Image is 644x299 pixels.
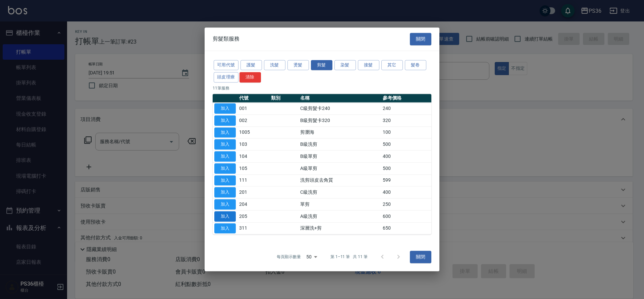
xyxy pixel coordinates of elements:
button: 加入 [214,127,236,138]
p: 11 筆服務 [213,85,431,91]
td: 深層洗+剪 [299,222,381,234]
button: 加入 [214,163,236,174]
td: 500 [381,138,431,151]
td: 500 [381,163,431,175]
td: 250 [381,198,431,211]
button: 加入 [214,115,236,126]
td: 400 [381,186,431,198]
button: 加入 [214,187,236,198]
button: 染髮 [334,60,356,70]
td: 洗剪頭皮去角質 [299,174,381,186]
td: 100 [381,126,431,138]
span: 剪髮類服務 [213,36,239,43]
p: 每頁顯示數量 [277,254,301,260]
button: 加入 [214,211,236,222]
td: 002 [237,115,269,127]
button: 關閉 [410,251,431,263]
td: 204 [237,198,269,211]
button: 燙髮 [287,60,309,70]
td: C級剪髮卡240 [299,103,381,115]
th: 代號 [237,94,269,103]
button: 加入 [214,139,236,150]
td: 311 [237,222,269,234]
td: 001 [237,103,269,115]
td: 320 [381,115,431,127]
button: 剪髮 [311,60,332,70]
button: 加入 [214,175,236,186]
button: 洗髮 [264,60,285,70]
td: 105 [237,163,269,175]
button: 加入 [214,199,236,210]
td: B級單剪 [299,151,381,163]
td: 剪瀏海 [299,126,381,138]
td: 104 [237,151,269,163]
th: 參考價格 [381,94,431,103]
button: 可用代號 [214,60,238,70]
td: 單剪 [299,198,381,211]
td: 103 [237,138,269,151]
button: 其它 [381,60,403,70]
td: B級洗剪 [299,138,381,151]
td: 111 [237,174,269,186]
td: C級洗剪 [299,186,381,198]
td: A級單剪 [299,163,381,175]
td: 201 [237,186,269,198]
td: 650 [381,222,431,234]
button: 頭皮理療 [214,72,238,83]
button: 清除 [239,72,261,83]
td: A級洗剪 [299,211,381,223]
td: 240 [381,103,431,115]
div: 50 [304,248,320,266]
td: 600 [381,211,431,223]
button: 接髮 [358,60,379,70]
button: 護髮 [240,60,262,70]
th: 類別 [269,94,299,103]
button: 關閉 [410,33,431,45]
td: 205 [237,211,269,223]
button: 加入 [214,103,236,114]
td: 599 [381,174,431,186]
td: 400 [381,151,431,163]
p: 第 1–11 筆 共 11 筆 [330,254,368,260]
button: 加入 [214,223,236,234]
button: 加入 [214,151,236,162]
td: B級剪髮卡320 [299,115,381,127]
button: 髮卷 [405,60,426,70]
th: 名稱 [299,94,381,103]
td: 1005 [237,126,269,138]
